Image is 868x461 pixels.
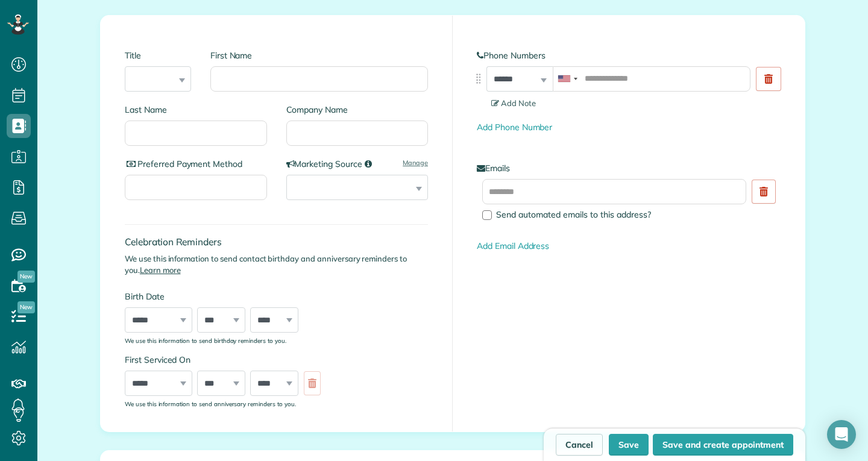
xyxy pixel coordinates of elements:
sub: We use this information to send birthday reminders to you. [125,337,286,344]
label: Company Name [286,104,429,116]
a: Learn more [140,265,181,275]
span: New [17,271,35,283]
label: Preferred Payment Method [125,158,267,170]
img: drag_indicator-119b368615184ecde3eda3c64c821f6cf29d3e2b97b89ee44bc31753036683e5.png [472,72,485,85]
label: First Name [210,49,428,61]
label: Phone Numbers [477,49,781,61]
sub: We use this information to send anniversary reminders to you. [125,400,296,407]
div: United States: +1 [553,67,581,91]
p: We use this information to send contact birthday and anniversary reminders to you. [125,253,428,276]
label: First Serviced On [125,354,327,366]
button: Save [609,434,649,456]
span: Add Note [491,98,536,108]
a: Manage [403,158,428,168]
a: Cancel [556,434,603,456]
button: Save and create appointment [653,434,793,456]
label: Title [125,49,191,61]
label: Marketing Source [286,158,429,170]
a: Add Phone Number [477,122,552,133]
label: Birth Date [125,290,327,303]
label: Last Name [125,104,267,116]
span: New [17,301,35,313]
a: Add Email Address [477,240,549,251]
label: Emails [477,162,781,174]
div: Open Intercom Messenger [827,420,856,449]
span: Send automated emails to this address? [496,209,651,220]
h4: Celebration Reminders [125,237,428,247]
